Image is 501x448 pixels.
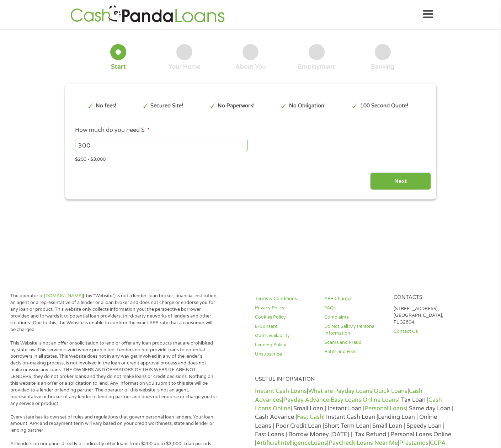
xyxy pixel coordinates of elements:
a: Cookies Policy [255,314,316,321]
img: GetLoanNow Logo [68,4,227,25]
a: Intelligence [279,439,311,447]
a: Cash Loans Online [255,396,442,412]
a: What are Payday Loans [308,388,372,395]
a: Paycheck Loans Near Me [329,439,398,447]
a: Cash Advances [255,388,422,403]
h4: Useful Information [255,376,454,383]
p: 100 Second Quote! [360,102,408,110]
a: Fast Cash [297,414,323,421]
a: Loans [311,439,327,447]
a: Rates and Fees [324,348,385,355]
a: state-availability [255,332,316,339]
p: Every state has its own set of rules and regulations that govern personal loan lenders. Your loan... [10,414,219,434]
a: Quick Loans [374,388,407,395]
div: Your Home [169,63,201,71]
a: Contact Us [394,328,454,335]
a: Complaints [324,314,385,321]
a: Do Not Sell My Personal Information [324,323,385,337]
a: Unsubscribe [255,351,316,358]
a: [DOMAIN_NAME] [44,293,83,299]
div: About You [235,63,266,71]
p: No fees! [96,102,116,110]
a: FAQs [324,305,385,311]
a: Préstamos [399,439,428,447]
p: [STREET_ADDRESS], [GEOGRAPHIC_DATA], FL 32804. [394,305,454,326]
a: Scams and Fraud [324,339,385,346]
div: Banking [371,63,394,71]
p: The operator of (this “Website”) is not a lender, loan broker, financial institution, an agent or... [10,293,219,333]
p: This Website is not an offer or solicitation to lend or offer any loan products that are prohibit... [10,340,219,407]
a: Lending Policy [255,342,316,348]
p: No Paperwork! [218,102,255,110]
a: Personal Loans [364,405,406,412]
p: Secured Site! [150,102,183,110]
div: Start [111,63,126,71]
a: Easy Loans [331,396,361,404]
h4: Contacts [394,294,454,301]
a: Payday Advance [283,396,329,404]
a: Privacy Policy [255,305,316,311]
a: APR Charges [324,295,385,302]
p: No Obligation! [289,102,326,110]
label: How much do you need $ [75,127,150,134]
a: Instant Cash Loans [255,388,307,395]
div: $200 - $3,000 [75,154,426,163]
a: Terms & Conditions [255,295,316,302]
a: Online Loans [363,396,398,404]
a: E-Consent [255,323,316,330]
a: Artificial [256,439,279,447]
input: Next [370,172,431,190]
div: Employment [298,63,335,71]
